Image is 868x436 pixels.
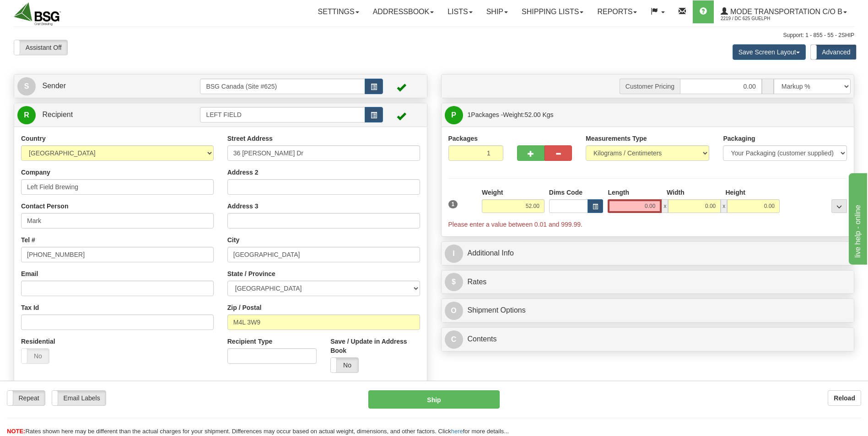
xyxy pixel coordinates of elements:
[52,391,106,405] label: Email Labels
[733,44,806,60] button: Save Screen Layout
[21,134,46,143] label: Country
[445,302,463,320] span: O
[445,301,851,320] a: OShipment Options
[227,168,259,177] label: Address 2
[448,221,582,228] span: Please enter a value between 0.01 and 999.99.
[21,235,35,245] label: Tel #
[714,0,854,23] a: Mode Transportation c/o B 2219 / DC 625 Guelph
[468,111,471,118] span: 1
[590,0,644,23] a: Reports
[811,45,856,59] label: Advanced
[586,134,647,143] label: Measurements Type
[448,134,478,143] label: Packages
[14,32,854,39] div: Support: 1 - 855 - 55 - 2SHIP
[366,0,441,23] a: Addressbook
[445,106,463,124] span: P
[227,235,239,245] label: City
[311,0,366,23] a: Settings
[445,245,463,263] span: I
[227,337,273,346] label: Recipient Type
[441,0,479,23] a: Lists
[445,330,851,349] a: CContents
[331,358,358,372] label: No
[482,188,503,197] label: Weight
[831,199,847,213] div: ...
[14,2,61,26] img: logo2219.jpg
[445,244,851,263] a: IAdditional Info
[662,199,668,213] span: x
[330,337,420,355] label: Save / Update in Address Book
[847,171,867,265] iframe: chat widget
[200,107,365,122] input: Recipient Id
[445,106,851,124] a: P 1Packages -Weight:52.00 Kgs
[834,394,855,402] b: Reload
[227,303,262,312] label: Zip / Postal
[17,77,36,96] span: S
[17,106,180,124] a: R Recipient
[227,269,275,278] label: State / Province
[42,82,66,90] span: Sender
[525,111,541,118] span: 52.00
[227,202,259,211] label: Address 3
[620,79,680,94] span: Customer Pricing
[725,188,745,197] label: Height
[667,188,685,197] label: Width
[515,0,590,23] a: Shipping lists
[721,199,727,213] span: x
[21,269,38,278] label: Email
[728,8,842,16] span: Mode Transportation c/o B
[17,77,200,96] a: S Sender
[21,202,68,211] label: Contact Person
[503,111,553,118] span: Weight:
[445,273,463,291] span: $
[7,5,85,16] div: live help - online
[42,111,73,118] span: Recipient
[14,40,67,55] label: Assistant Off
[7,391,45,405] label: Repeat
[22,349,49,363] label: No
[608,188,629,197] label: Length
[200,79,365,94] input: Sender Id
[448,200,458,208] span: 1
[17,106,36,124] span: R
[451,428,463,435] a: here
[445,330,463,349] span: C
[21,168,50,177] label: Company
[368,390,499,409] button: Ship
[549,188,582,197] label: Dims Code
[543,111,554,118] span: Kgs
[828,390,861,406] button: Reload
[721,14,789,23] span: 2219 / DC 625 Guelph
[21,303,39,312] label: Tax Id
[21,337,55,346] label: Residential
[227,145,420,161] input: Enter a location
[480,0,515,23] a: Ship
[227,134,273,143] label: Street Address
[723,134,755,143] label: Packaging
[445,273,851,292] a: $Rates
[7,428,25,435] span: NOTE:
[468,106,554,124] span: Packages -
